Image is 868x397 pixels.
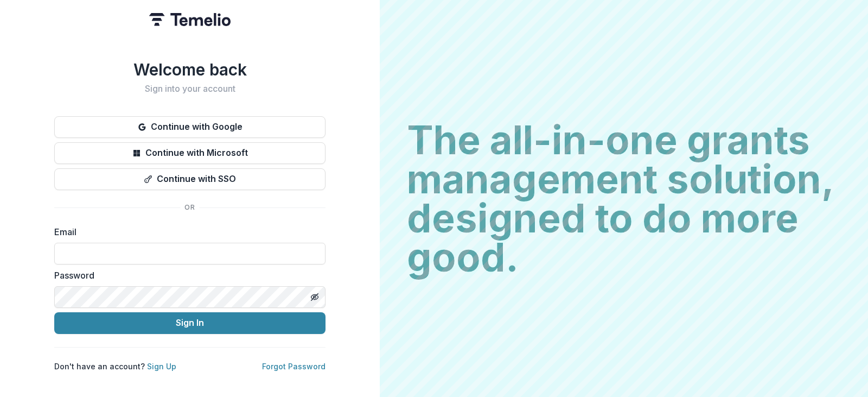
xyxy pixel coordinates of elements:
[54,60,325,79] h1: Welcome back
[262,362,325,371] a: Forgot Password
[54,116,325,138] button: Continue with Google
[147,362,176,371] a: Sign Up
[54,361,176,372] p: Don't have an account?
[54,269,319,282] label: Password
[54,84,325,94] h2: Sign into your account
[54,225,319,238] label: Email
[306,288,323,306] button: Toggle password visibility
[54,168,325,190] button: Continue with SSO
[54,142,325,164] button: Continue with Microsoft
[149,13,231,26] img: Temelio
[54,312,325,334] button: Sign In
